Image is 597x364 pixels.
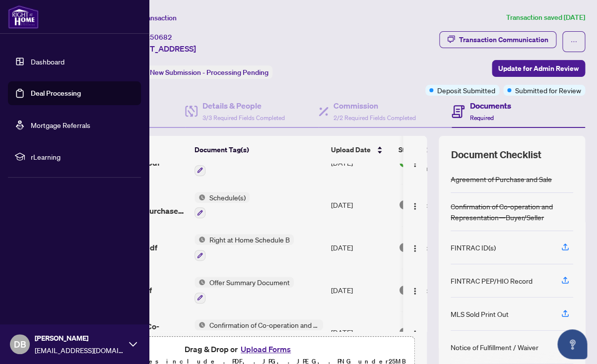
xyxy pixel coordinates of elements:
[31,151,134,162] span: rLearning
[205,277,294,288] span: Offer Summary Document
[459,32,548,48] div: Transaction Communication
[205,319,323,330] span: Confirmation of Co-operation and Representation—Buyer/Seller
[469,114,493,121] span: Required
[31,57,65,66] a: Dashboard
[195,192,250,219] button: Status IconSchedule(s)
[398,144,419,155] span: Status
[8,5,39,29] img: logo
[150,68,268,77] span: New Submission - Processing Pending
[492,60,585,77] button: Update for Admin Review
[31,89,81,98] a: Deal Processing
[195,319,205,330] img: Status Icon
[451,275,532,286] div: FINTRAC PEP/HIO Record
[469,100,511,112] h4: Documents
[407,282,423,298] button: Logo
[35,345,124,356] span: [EMAIL_ADDRESS][DOMAIN_NAME]
[205,234,294,245] span: Right at Home Schedule B
[407,324,423,340] button: Logo
[123,65,272,79] div: Status:
[195,277,294,303] button: Status IconOffer Summary Document
[195,192,205,203] img: Status Icon
[407,197,423,213] button: Logo
[451,174,552,184] div: Agreement of Purchase and Sale
[35,333,124,344] span: [PERSON_NAME]
[327,184,395,227] td: [DATE]
[411,287,419,295] img: Logo
[411,330,419,338] img: Logo
[570,38,577,45] span: ellipsis
[123,43,196,55] span: [STREET_ADDRESS]
[333,100,416,112] h4: Commission
[411,244,419,252] img: Logo
[195,234,205,245] img: Status Icon
[191,136,327,164] th: Document Tag(s)
[557,329,587,359] button: Open asap
[398,285,409,296] img: Document Status
[14,337,26,351] span: DB
[411,202,419,210] img: Logo
[395,136,479,164] th: Status
[150,33,172,42] span: 50682
[451,201,573,223] div: Confirmation of Co-operation and Representation—Buyer/Seller
[407,240,423,255] button: Logo
[195,277,205,288] img: Status Icon
[327,136,395,164] th: Upload Date
[31,121,90,129] a: Mortgage Referrals
[205,192,250,203] span: Schedule(s)
[124,13,177,22] span: View Transaction
[411,160,419,168] img: Logo
[451,148,541,162] span: Document Checklist
[238,343,294,356] button: Upload Forms
[437,85,495,96] span: Deposit Submitted
[331,144,371,155] span: Upload Date
[185,343,294,356] span: Drag & Drop or
[439,31,556,48] button: Transaction Communication
[202,114,285,121] span: 3/3 Required Fields Completed
[327,226,395,269] td: [DATE]
[202,100,285,112] h4: Details & People
[451,308,509,319] div: MLS Sold Print Out
[327,311,395,354] td: [DATE]
[515,85,581,96] span: Submitted for Review
[195,319,323,346] button: Status IconConfirmation of Co-operation and Representation—Buyer/Seller
[333,114,416,121] span: 2/2 Required Fields Completed
[398,242,409,253] img: Document Status
[451,342,538,353] div: Notice of Fulfillment / Waiver
[398,327,409,338] img: Document Status
[506,12,585,23] article: Transaction saved [DATE]
[451,242,496,253] div: FINTRAC ID(s)
[195,234,294,261] button: Status IconRight at Home Schedule B
[398,199,409,210] img: Document Status
[327,269,395,311] td: [DATE]
[498,61,579,76] span: Update for Admin Review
